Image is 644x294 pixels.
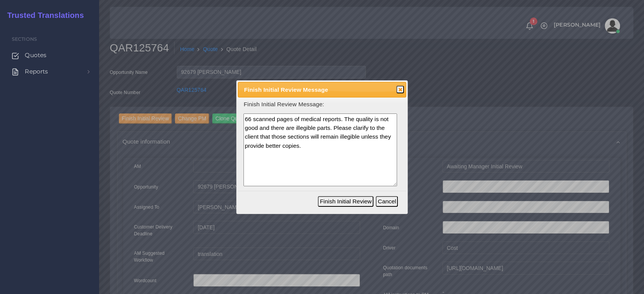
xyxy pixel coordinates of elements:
a: Reports [6,64,93,80]
span: Sections [12,36,37,42]
p: Finish Initial Review Message: [244,100,400,108]
span: Quotes [25,51,46,59]
button: Cancel [376,196,398,207]
span: Reports [25,67,48,76]
h2: Trusted Translations [2,11,84,20]
button: Finish Initial Review [318,196,373,207]
span: Finish Initial Review Message [244,85,384,94]
a: Quotes [6,47,93,63]
button: Close [396,86,404,93]
a: Trusted Translations [2,9,84,22]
